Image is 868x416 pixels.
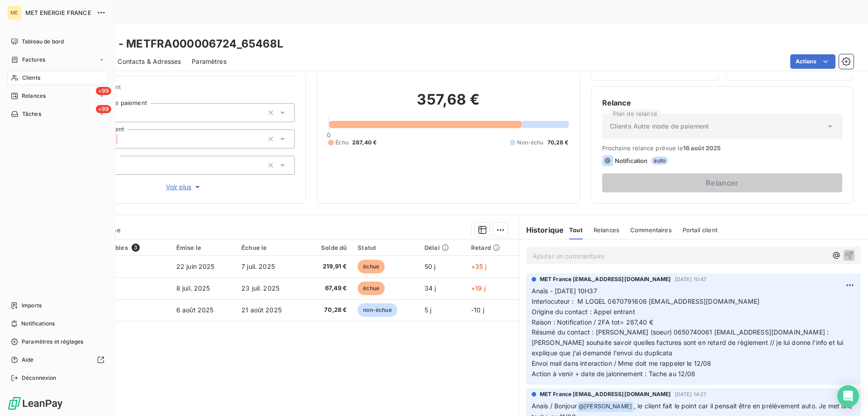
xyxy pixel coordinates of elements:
span: Contacts & Adresses [118,57,181,66]
h3: LOGEL - METFRA000006724_65468L [80,36,284,52]
a: Imports [7,298,108,313]
span: Interlocuteur : M LOGEL 0670791606 [EMAIL_ADDRESS][DOMAIN_NAME] [532,297,760,305]
div: Échue le [241,244,298,251]
a: Tableau de bord [7,34,108,49]
img: Logo LeanPay [7,396,63,411]
span: 16 août 2025 [683,144,721,152]
span: Notification [615,157,648,164]
span: Anaïs - [DATE] 10H37 [532,287,597,295]
span: 23 juil. 2025 [241,284,279,292]
span: Anais / Bonjour [532,402,577,410]
span: Imports [22,301,42,310]
div: Open Intercom Messenger [837,385,859,407]
div: Solde dû [309,244,347,251]
button: Voir plus [73,182,295,192]
div: Statut [358,244,414,251]
span: Non-échu [517,139,543,147]
div: Délai [425,244,460,251]
span: Résumé du contact : [PERSON_NAME] (soeur) 0650740061 [EMAIL_ADDRESS][DOMAIN_NAME] : [PERSON_NAME]... [532,328,845,357]
span: 287,40 € [352,139,377,147]
div: Pièces comptables [71,244,165,252]
button: Actions [790,54,835,69]
span: 22 juin 2025 [176,263,215,270]
a: Clients [7,71,108,85]
input: Ajouter une valeur [118,135,125,143]
span: Relances [594,226,619,234]
span: Envoi mail dans interaction / Mme doit me rappeler le 12/08 [532,359,712,367]
span: Origine du contact : Appel entrant [532,308,635,316]
span: 0 [327,131,330,139]
span: Propriétés Client [73,83,295,96]
span: +99 [96,105,111,113]
span: 67,49 € [309,284,347,293]
span: 21 août 2025 [241,306,282,314]
span: [DATE] 10:47 [675,277,707,282]
span: Action à venir + date de jalonnement : Tache au 12/08 [532,370,696,378]
span: Prochaine relance prévue le [602,144,842,152]
span: 70,28 € [547,139,569,147]
h6: Relance [602,97,842,108]
span: auto [651,157,668,165]
span: 34 j [425,284,436,292]
h2: 357,68 € [328,91,568,118]
span: 219,91 € [309,262,347,271]
span: Tableau de bord [22,38,64,46]
span: Factures [22,56,45,64]
span: -10 j [471,306,484,314]
a: Aide [7,353,108,367]
span: Aide [22,356,34,364]
span: Clients [22,74,40,82]
span: 50 j [425,263,436,270]
span: non-échue [358,303,397,317]
span: 3 [132,244,140,252]
span: @ [PERSON_NAME] [577,402,633,412]
h6: Historique [519,225,564,235]
span: Déconnexion [22,374,57,382]
span: Tout [569,226,583,234]
span: Paramètres [192,57,226,66]
span: +19 j [471,284,486,292]
a: +99Tâches [7,107,108,121]
span: Raison : Notification / 2FA tot= 287,40 € [532,318,653,326]
span: Paramètres et réglages [22,338,83,346]
span: 8 juil. 2025 [176,284,210,292]
span: échue [358,282,385,295]
span: Notifications [21,320,55,328]
span: 5 j [425,306,431,314]
span: [DATE] 14:27 [675,392,707,397]
span: MET France [EMAIL_ADDRESS][DOMAIN_NAME] [540,390,671,398]
span: MET France [EMAIL_ADDRESS][DOMAIN_NAME] [540,275,671,283]
span: Commentaires [630,226,672,234]
div: Retard [471,244,513,251]
span: Portail client [683,226,717,234]
span: +35 j [471,263,486,270]
span: Voir plus [166,182,202,191]
span: Clients Autre mode de paiement [610,122,709,131]
a: Factures [7,53,108,67]
button: Relancer [602,173,842,192]
span: 70,28 € [309,306,347,315]
div: Émise le [176,244,231,251]
span: 7 juil. 2025 [241,263,275,270]
a: Paramètres et réglages [7,335,108,349]
span: échue [358,260,385,273]
span: Échu [335,139,349,147]
span: Relances [22,92,46,100]
span: +99 [96,87,111,95]
span: 6 août 2025 [176,306,214,314]
a: +99Relances [7,89,108,103]
span: Tâches [22,110,41,118]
